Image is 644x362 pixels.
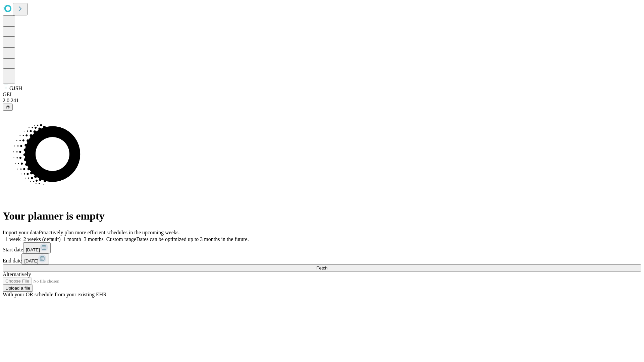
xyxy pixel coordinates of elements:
span: With your OR schedule from your existing EHR [3,292,107,297]
span: 1 month [63,236,81,242]
span: 1 week [5,236,21,242]
button: [DATE] [21,253,49,264]
span: Alternatively [3,271,31,277]
span: 3 months [84,236,104,242]
button: Upload a file [3,285,33,292]
span: GJSH [9,85,22,91]
button: [DATE] [23,242,51,253]
span: [DATE] [24,258,38,263]
span: Fetch [316,265,327,270]
div: End date [3,253,641,264]
div: 2.0.241 [3,98,641,104]
span: Dates can be optimized up to 3 months in the future. [136,236,249,242]
button: Fetch [3,264,641,271]
span: Proactively plan more efficient schedules in the upcoming weeks. [39,230,180,235]
button: @ [3,104,13,111]
span: Custom range [106,236,136,242]
span: Import your data [3,230,39,235]
h1: Your planner is empty [3,210,641,222]
span: [DATE] [26,247,40,252]
div: Start date [3,242,641,253]
span: 2 weeks (default) [23,236,61,242]
div: GEI [3,92,641,98]
span: @ [5,105,10,110]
